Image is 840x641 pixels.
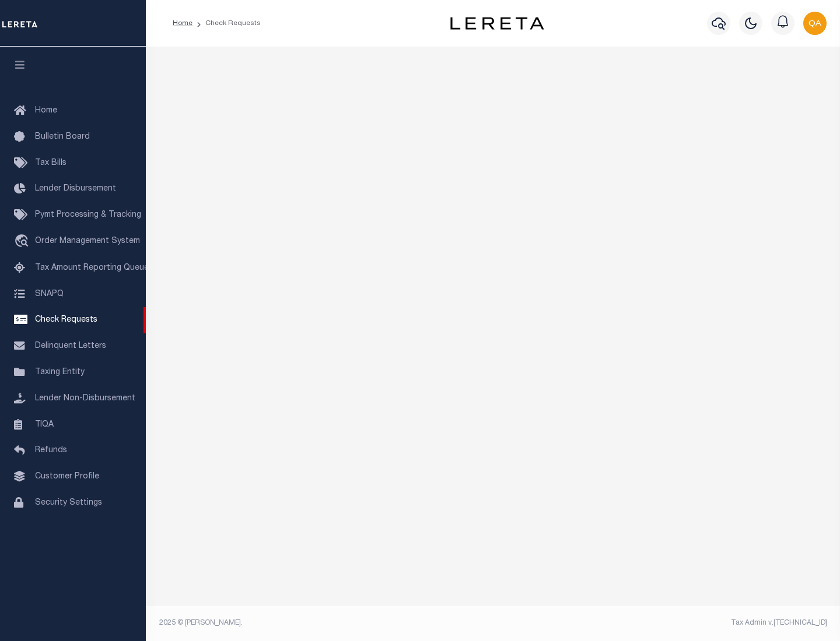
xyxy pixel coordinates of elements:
li: Check Requests [192,18,261,29]
a: Home [173,20,192,27]
span: Pymt Processing & Tracking [35,211,141,219]
span: SNAPQ [35,290,64,298]
i: travel_explore [14,234,33,249]
div: Tax Admin v.[TECHNICAL_ID] [502,618,827,628]
div: 2025 © [PERSON_NAME]. [150,618,494,628]
span: Home [35,107,57,115]
span: Refunds [35,446,67,455]
span: TIQA [35,420,54,428]
span: Check Requests [35,316,97,324]
span: Customer Profile [35,473,99,481]
img: logo-dark.svg [450,17,544,30]
span: Bulletin Board [35,133,90,141]
span: Tax Bills [35,159,66,167]
span: Taxing Entity [35,368,85,376]
span: Security Settings [35,499,102,507]
span: Order Management System [35,237,140,245]
img: svg+xml;base64,PHN2ZyB4bWxucz0iaHR0cDovL3d3dy53My5vcmcvMjAwMC9zdmciIHBvaW50ZXItZXZlbnRzPSJub25lIi... [803,12,827,35]
span: Lender Disbursement [35,185,116,193]
span: Tax Amount Reporting Queue [35,264,149,272]
span: Lender Non-Disbursement [35,395,135,403]
span: Delinquent Letters [35,342,106,350]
